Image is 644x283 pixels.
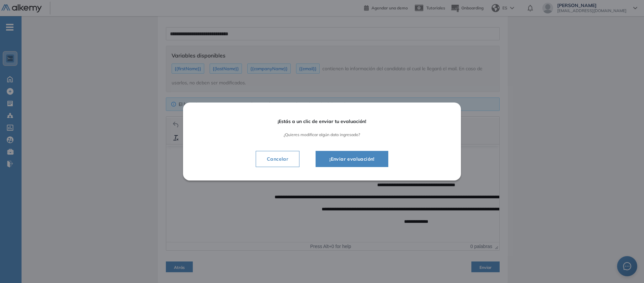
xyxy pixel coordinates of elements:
span: ¿Quieres modificar algún dato ingresado? [202,132,442,137]
body: Área de texto enriquecido. Pulse ALT-0 para abrir la ayuda. [3,6,330,79]
button: ¡Enviar evaluación! [316,151,388,167]
span: ¡Estás a un clic de enviar tu evaluación! [202,119,442,124]
span: Cancelar [261,155,294,163]
button: Cancelar [256,151,299,167]
span: ¡Enviar evaluación! [324,155,380,163]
